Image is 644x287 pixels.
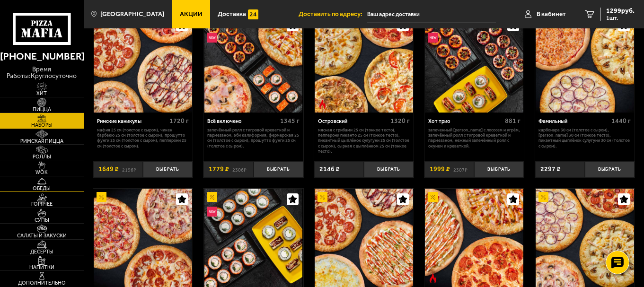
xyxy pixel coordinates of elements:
[93,15,193,113] a: АкционныйРимские каникулы
[315,189,413,287] img: Сытный квартет
[318,99,327,109] img: Острое блюдо
[100,11,164,17] span: [GEOGRAPHIC_DATA]
[314,15,414,113] a: АкционныйОстрое блюдоОстровский
[367,6,496,23] input: Ваш адрес доставки
[280,117,300,125] span: 1345 г
[314,189,414,287] a: АкционныйСытный квартет
[425,189,523,287] img: Бинго
[207,207,217,217] img: Новинка
[424,15,524,113] a: АкционныйНовинкаХот трио
[606,8,635,14] span: 1299 руб.
[540,166,561,173] span: 2297 ₽
[606,15,635,21] span: 1 шт.
[428,192,438,202] img: Акционный
[207,33,217,43] img: Новинка
[538,192,548,202] img: Акционный
[538,118,609,125] div: Фамильный
[93,189,193,287] a: АкционныйДеловые люди
[538,127,631,148] p: Карбонара 30 см (толстое с сыром), [PERSON_NAME] 30 см (тонкое тесто), Пикантный цыплёнок сулугун...
[535,15,635,113] a: АкционныйФамильный
[207,127,300,148] p: Запечённый ролл с тигровой креветкой и пармезаном, Эби Калифорния, Фермерская 25 см (толстое с сы...
[248,9,258,19] img: 15daf4d41897b9f0e9f617042186c801.svg
[207,118,278,125] div: Всё включено
[143,161,193,178] button: Выбрать
[207,192,217,202] img: Акционный
[97,192,106,202] img: Акционный
[390,117,410,125] span: 1320 г
[204,15,303,113] img: Всё включено
[453,166,468,173] s: 2307 ₽
[299,11,367,17] span: Доставить по адресу:
[430,166,450,173] span: 1999 ₽
[122,166,136,173] s: 2196 ₽
[180,11,203,17] span: Акции
[203,15,303,113] a: АкционныйНовинкаВсё включено
[425,15,523,113] img: Хот трио
[315,15,413,113] img: Островский
[94,15,192,113] img: Римские каникулы
[97,118,168,125] div: Римские каникулы
[209,166,229,173] span: 1779 ₽
[364,161,414,178] button: Выбрать
[318,192,327,202] img: Акционный
[203,189,303,287] a: АкционныйНовинкаСовершенная классика
[232,166,247,173] s: 2306 ₽
[424,189,524,287] a: АкционныйОстрое блюдоБинго
[218,11,246,17] span: Доставка
[318,118,388,125] div: Островский
[536,15,634,113] img: Фамильный
[585,161,635,178] button: Выбрать
[611,117,631,125] span: 1440 г
[428,33,438,43] img: Новинка
[535,189,635,287] a: АкционныйБольшая перемена
[98,166,119,173] span: 1649 ₽
[428,127,520,148] p: Запеченный [PERSON_NAME] с лососем и угрём, Запечённый ролл с тигровой креветкой и пармезаном, Не...
[505,117,520,125] span: 881 г
[536,189,634,287] img: Большая перемена
[474,161,524,178] button: Выбрать
[428,118,503,125] div: Хот трио
[254,161,303,178] button: Выбрать
[169,117,189,125] span: 1720 г
[94,189,192,287] img: Деловые люди
[537,11,566,17] span: В кабинет
[318,127,410,154] p: Мясная с грибами 25 см (тонкое тесто), Пепперони Пиканто 25 см (тонкое тесто), Пикантный цыплёнок...
[319,166,340,173] span: 2146 ₽
[97,127,189,148] p: Мафия 25 см (толстое с сыром), Чикен Барбекю 25 см (толстое с сыром), Прошутто Фунги 25 см (толст...
[428,273,438,283] img: Острое блюдо
[204,189,303,287] img: Совершенная классика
